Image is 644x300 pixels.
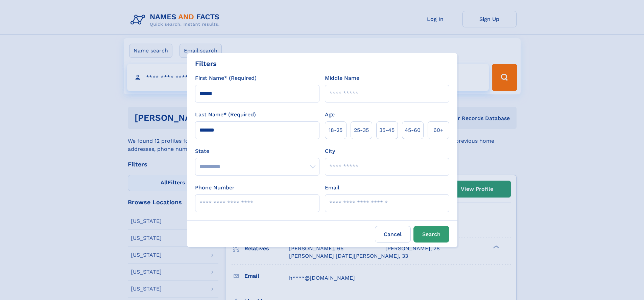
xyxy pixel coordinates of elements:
[195,184,235,192] label: Phone Number
[413,226,449,243] button: Search
[379,126,395,134] span: 35‑45
[195,74,257,82] label: First Name* (Required)
[325,74,359,82] label: Middle Name
[195,147,319,155] label: State
[325,111,335,119] label: Age
[405,126,421,134] span: 45‑60
[325,184,339,192] label: Email
[433,126,444,134] span: 60+
[325,147,335,155] label: City
[329,126,342,134] span: 18‑25
[375,226,411,243] label: Cancel
[354,126,369,134] span: 25‑35
[195,59,217,69] div: Filters
[195,111,256,119] label: Last Name* (Required)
